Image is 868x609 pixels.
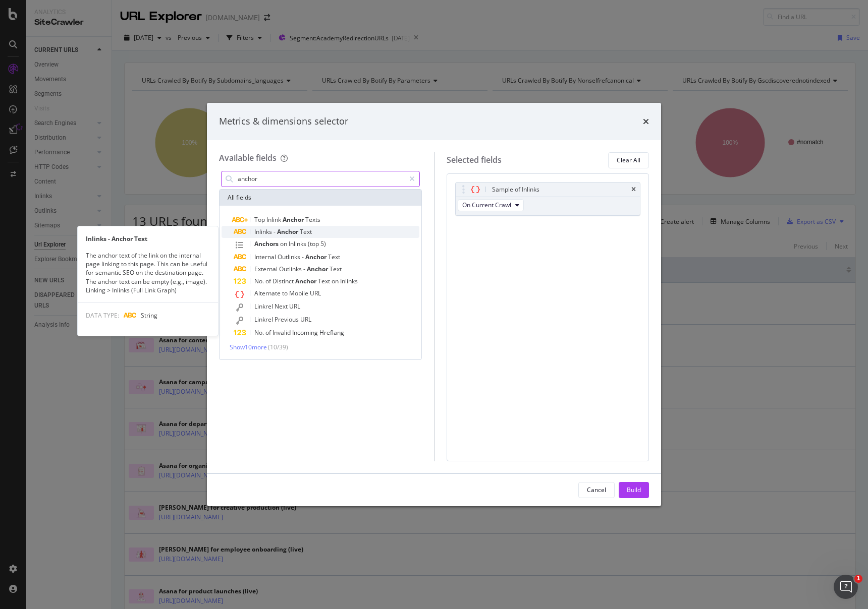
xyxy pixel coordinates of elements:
[854,575,862,583] span: 1
[275,302,289,311] span: Next
[254,302,275,311] span: Linkrel
[308,239,320,248] span: (top
[295,277,318,285] span: Anchor
[617,156,640,164] div: Clear All
[254,289,282,297] span: Alternate
[318,277,332,285] span: Text
[265,277,273,285] span: of
[330,265,342,273] span: Text
[237,171,405,187] input: Search by field name
[274,227,277,236] span: -
[455,182,641,216] div: Sample of InlinkstimesOn Current Crawl
[265,328,273,337] span: of
[300,315,311,324] span: URL
[266,215,283,224] span: Inlink
[303,265,307,273] span: -
[254,277,265,285] span: No.
[254,227,274,236] span: Inlinks
[458,199,524,211] button: On Current Crawl
[307,265,330,273] span: Anchor
[292,328,319,337] span: Incoming
[283,215,305,224] span: Anchor
[254,315,275,324] span: Linkrel
[273,277,295,285] span: Distinct
[278,253,302,261] span: Outlinks
[220,190,421,206] div: All fields
[277,227,300,236] span: Anchor
[268,343,288,351] span: ( 10 / 39 )
[631,187,636,193] div: times
[492,185,539,195] div: Sample of Inlinks
[332,277,340,285] span: on
[282,289,289,297] span: to
[207,103,661,506] div: modal
[310,289,321,297] span: URL
[300,227,312,236] span: Text
[254,265,279,273] span: External
[219,115,348,128] div: Metrics & dimensions selector
[254,253,278,261] span: Internal
[289,239,308,248] span: Inlinks
[273,328,292,337] span: Invalid
[289,289,310,297] span: Mobile
[305,215,320,224] span: Texts
[254,239,280,248] span: Anchors
[340,277,358,285] span: Inlinks
[279,265,303,273] span: Outlinks
[289,302,300,311] span: URL
[328,253,340,261] span: Text
[275,315,300,324] span: Previous
[320,239,326,248] span: 5)
[608,152,649,168] button: Clear All
[619,482,649,498] button: Build
[254,328,265,337] span: No.
[78,251,218,294] div: The anchor text of the link on the internal page linking to this page. This can be useful for sem...
[78,234,218,243] div: Inlinks - Anchor Text
[578,482,615,498] button: Cancel
[219,152,277,163] div: Available fields
[587,485,606,494] div: Cancel
[254,215,266,224] span: Top
[319,328,344,337] span: Hreflang
[462,201,511,209] span: On Current Crawl
[305,253,328,261] span: Anchor
[280,239,289,248] span: on
[834,575,858,599] iframe: Intercom live chat
[230,343,267,351] span: Show 10 more
[447,154,502,166] div: Selected fields
[627,485,641,494] div: Build
[643,115,649,128] div: times
[302,253,305,261] span: -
